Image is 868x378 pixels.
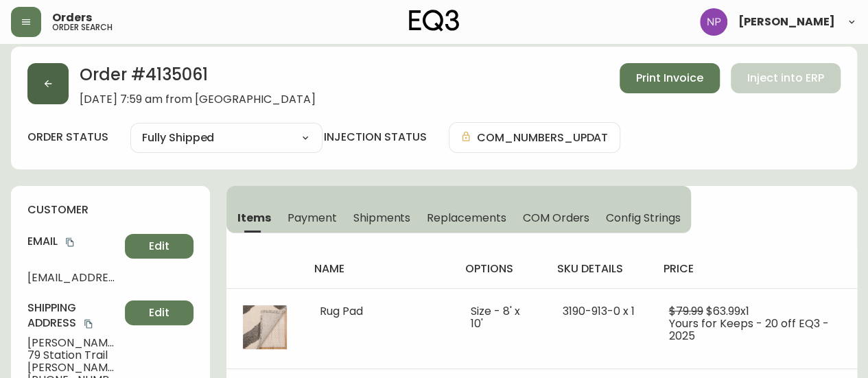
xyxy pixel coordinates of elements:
[314,261,443,276] h4: name
[27,130,108,145] label: order status
[557,261,642,276] h4: sku details
[563,303,635,319] span: 3190-913-0 x 1
[243,305,287,349] img: 3297cbf9-8d5c-461b-a8a9-3a5dd7b8f5ac.jpg
[427,211,506,225] span: Replacements
[324,130,427,145] h4: injection status
[27,300,119,331] h4: Shipping Address
[669,316,829,344] span: Yours for Keeps - 20 off EQ3 - 2025
[80,93,316,106] span: [DATE] 7:59 am from [GEOGRAPHIC_DATA]
[27,349,119,362] span: 79 Station Trail
[125,234,193,259] button: Edit
[149,305,169,320] span: Edit
[669,303,703,319] span: $79.99
[149,239,169,254] span: Edit
[27,272,119,284] span: [EMAIL_ADDRESS][DOMAIN_NAME]
[606,211,680,225] span: Config Strings
[523,211,590,225] span: COM Orders
[52,12,92,23] span: Orders
[52,23,113,32] h5: order search
[27,337,119,349] span: [PERSON_NAME] [PERSON_NAME]
[470,305,529,330] li: Size - 8' x 10'
[27,362,119,374] span: [PERSON_NAME] , ON , K4R 0A3 , CA
[353,211,411,225] span: Shipments
[80,63,316,93] h2: Order # 4135061
[27,234,119,249] h4: Email
[620,63,720,93] button: Print Invoice
[125,300,193,325] button: Edit
[738,16,835,27] span: [PERSON_NAME]
[82,317,95,331] button: copy
[706,303,749,319] span: $63.99 x 1
[636,71,703,86] span: Print Invoice
[288,211,337,225] span: Payment
[320,303,363,319] span: Rug Pad
[664,261,845,276] h4: price
[700,8,727,36] img: 50f1e64a3f95c89b5c5247455825f96f
[63,235,77,249] button: copy
[27,202,193,217] h4: customer
[237,211,271,225] span: Items
[465,261,535,276] h4: options
[409,10,460,32] img: logo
